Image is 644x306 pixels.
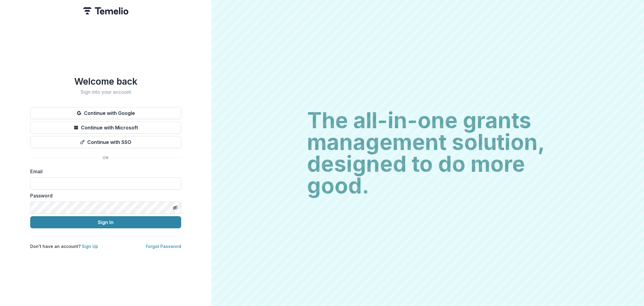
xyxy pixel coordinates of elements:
a: Sign Up [82,244,98,249]
button: Continue with Microsoft [30,122,181,134]
button: Continue with SSO [30,136,181,148]
button: Toggle password visibility [170,203,180,213]
p: Don't have an account? [30,243,98,249]
h1: Welcome back [30,76,181,87]
label: Email [30,168,178,175]
button: Continue with Google [30,107,181,119]
h2: Sign into your account [30,89,181,95]
a: Forgot Password [146,244,181,249]
img: Temelio [83,7,128,15]
button: Sign In [30,216,181,228]
label: Password [30,192,178,199]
